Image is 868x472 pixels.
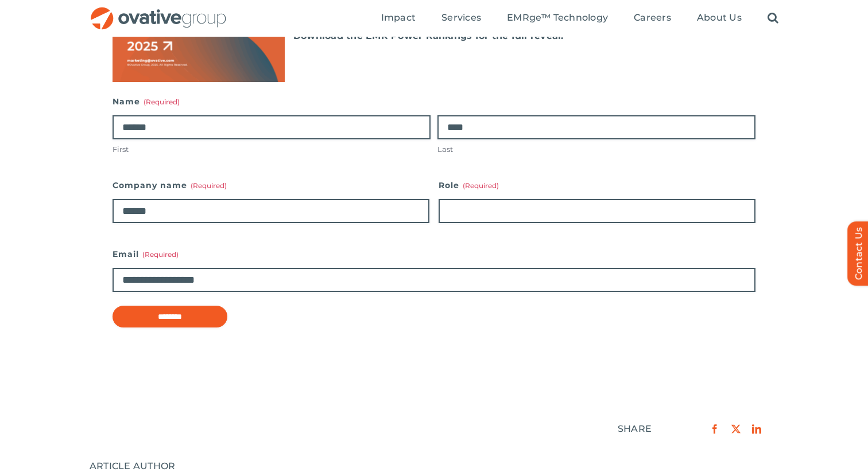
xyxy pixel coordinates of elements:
a: Facebook [704,422,725,436]
a: EMRge™ Technology [507,12,608,25]
a: Careers [634,12,671,25]
span: Services [441,12,481,24]
a: About Us [697,12,742,25]
label: Last [437,144,755,155]
span: EMRge™ Technology [507,12,608,24]
a: LinkedIn [746,422,767,436]
label: Company name [113,177,429,193]
label: Role [439,177,755,193]
label: Email [113,246,755,262]
span: (Required) [191,181,227,190]
div: ARTICLE AUTHOR [90,461,778,472]
a: Search [768,12,778,25]
span: (Required) [463,181,499,190]
a: Impact [381,12,416,25]
a: OG_Full_horizontal_RGB [90,6,227,17]
a: X [726,422,746,436]
span: Impact [381,12,416,24]
legend: Name [113,93,180,110]
a: Services [441,12,481,25]
div: SHARE [618,423,652,435]
label: First [113,144,431,155]
span: (Required) [142,250,179,259]
span: About Us [697,12,742,24]
span: Careers [634,12,671,24]
span: (Required) [144,97,180,106]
